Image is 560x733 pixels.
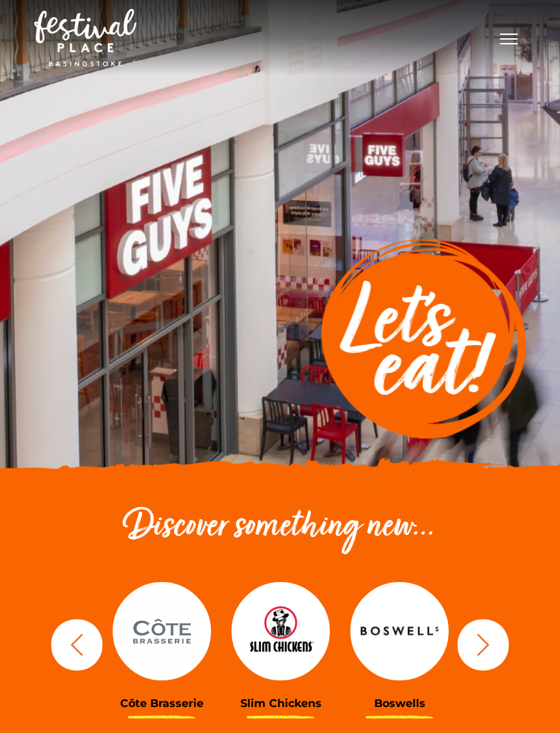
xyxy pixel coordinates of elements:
[492,27,526,47] button: Toggle navigation
[113,697,211,710] h3: Côte Brasserie
[350,577,449,710] a: Boswells
[350,697,449,710] h3: Boswells
[44,506,516,549] h2: Discover something new...
[34,9,137,66] img: Festival Place Logo
[113,577,211,710] a: Côte Brasserie
[232,577,330,710] a: Slim Chickens
[232,697,330,710] h3: Slim Chickens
